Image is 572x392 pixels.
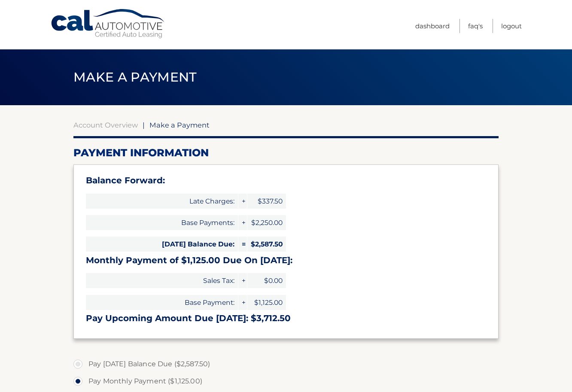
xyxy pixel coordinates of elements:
h3: Monthly Payment of $1,125.00 Due On [DATE]: [86,255,486,266]
a: Dashboard [415,19,450,33]
span: Late Charges: [86,194,238,209]
a: Cal Automotive [50,9,166,39]
span: Sales Tax: [86,273,238,288]
span: Base Payment: [86,295,238,310]
span: $2,587.50 [247,237,286,252]
label: Pay [DATE] Balance Due ($2,587.50) [73,356,499,373]
span: + [238,295,247,310]
a: Logout [501,19,522,33]
h3: Balance Forward: [86,175,486,186]
span: Base Payments: [86,215,238,230]
span: $0.00 [247,273,286,288]
span: $337.50 [247,194,286,209]
span: + [238,273,247,288]
span: Make a Payment [149,121,210,129]
h2: Payment Information [73,146,499,159]
a: FAQ's [468,19,483,33]
span: | [143,121,145,129]
label: Pay Monthly Payment ($1,125.00) [73,373,499,390]
span: $1,125.00 [247,295,286,310]
h3: Pay Upcoming Amount Due [DATE]: $3,712.50 [86,313,486,324]
span: + [238,215,247,230]
span: + [238,194,247,209]
a: Account Overview [73,121,138,129]
span: [DATE] Balance Due: [86,237,238,252]
span: = [238,237,247,252]
span: $2,250.00 [247,215,286,230]
span: Make a Payment [73,69,197,85]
